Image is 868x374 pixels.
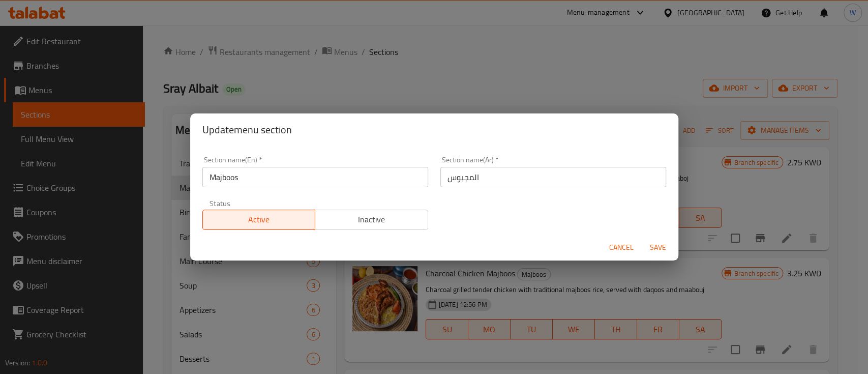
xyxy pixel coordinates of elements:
button: Active [202,210,316,230]
button: Cancel [605,238,638,257]
button: Save [642,238,674,257]
span: Cancel [609,241,634,254]
span: Active [207,212,312,227]
h2: Update menu section [202,122,666,138]
span: Inactive [319,212,424,227]
span: Save [646,241,670,254]
button: Inactive [315,210,428,230]
input: Please enter section name(en) [202,167,428,187]
input: Please enter section name(ar) [440,167,666,187]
